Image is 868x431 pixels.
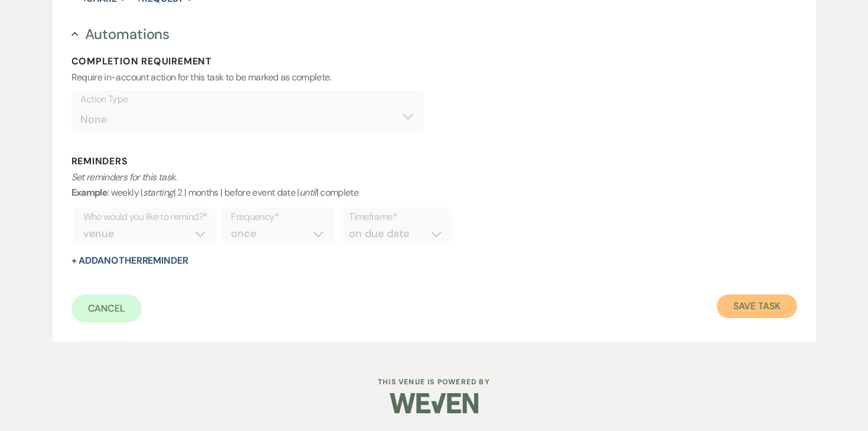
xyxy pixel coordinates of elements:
p: : weekly | | 2 | months | before event date | | complete [71,170,797,200]
a: Cancel [71,294,142,323]
button: Automations [71,25,170,43]
i: until [299,186,316,199]
img: Weven Logo [390,383,478,424]
i: Set reminders for this task. [71,171,177,183]
label: Action Type [80,91,416,108]
h3: Completion Requirement [71,55,797,68]
label: Timeframe* [349,209,443,226]
h3: Reminders [71,155,797,168]
p: Require in-account action for this task to be marked as complete. [71,70,797,85]
label: Frequency* [231,209,325,226]
button: + AddAnotherReminder [71,256,188,265]
label: Who would you like to remind?* [83,209,208,226]
i: starting [143,186,174,199]
b: Example [71,186,108,199]
button: Save Task [717,294,797,318]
